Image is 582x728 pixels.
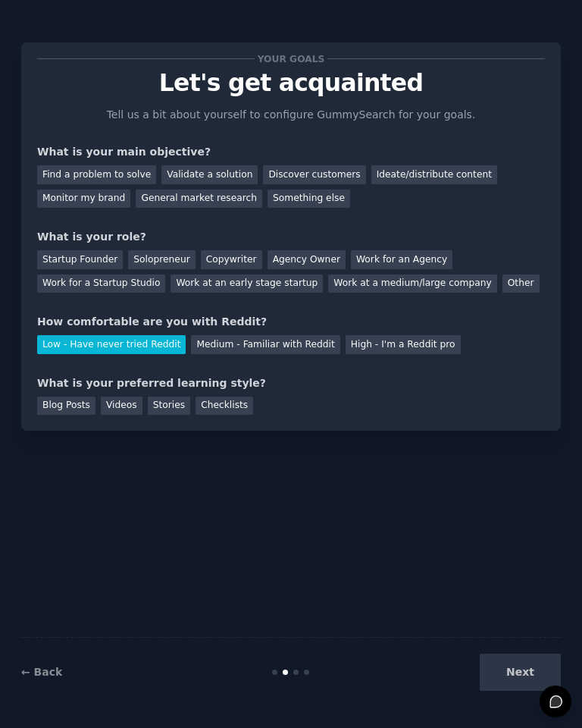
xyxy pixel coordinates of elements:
[371,165,497,184] div: Ideate/distribute content
[101,397,142,416] div: Videos
[196,397,253,416] div: Checklists
[268,250,346,269] div: Agency Owner
[37,250,123,269] div: Startup Founder
[37,70,545,96] p: Let's get acquainted
[263,165,365,184] div: Discover customers
[128,250,195,269] div: Solopreneur
[171,275,323,293] div: Work at an early stage startup
[268,190,350,209] div: Something else
[161,165,258,184] div: Validate a solution
[37,190,130,209] div: Monitor my brand
[37,165,156,184] div: Find a problem to solve
[502,275,540,293] div: Other
[255,51,327,67] span: Your goals
[201,250,262,269] div: Copywriter
[37,144,545,160] div: What is your main objective?
[37,275,165,293] div: Work for a Startup Studio
[191,335,339,354] div: Medium - Familiar with Reddit
[37,314,545,330] div: How comfortable are you with Reddit?
[37,397,95,416] div: Blog Posts
[37,375,545,391] div: What is your preferred learning style?
[136,190,262,209] div: General market research
[346,335,461,354] div: High - I'm a Reddit pro
[21,666,62,678] a: ← Back
[100,107,482,123] p: Tell us a bit about yourself to configure GummySearch for your goals.
[37,229,545,245] div: What is your role?
[328,275,496,293] div: Work at a medium/large company
[37,335,186,354] div: Low - Have never tried Reddit
[148,397,190,416] div: Stories
[351,250,452,269] div: Work for an Agency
